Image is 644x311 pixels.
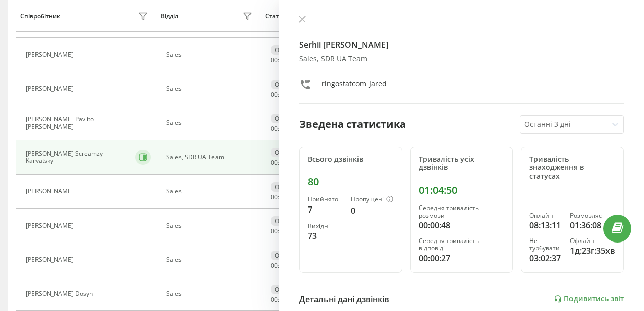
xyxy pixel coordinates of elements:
[299,293,389,305] div: Детальні дані дзвінків
[529,155,615,181] div: Тривалість знаходження в статусах
[419,237,505,252] div: Середня тривалість відповіді
[271,295,278,304] span: 00
[271,45,303,55] div: Офлайн
[271,216,303,226] div: Офлайн
[166,256,255,263] div: Sales
[265,13,285,20] div: Статус
[26,188,76,195] div: [PERSON_NAME]
[351,204,393,217] div: 0
[308,203,343,216] div: 7
[166,51,255,58] div: Sales
[271,80,303,89] div: Офлайн
[271,91,295,98] div: : :
[299,39,624,51] h4: Serhii [PERSON_NAME]
[271,194,295,201] div: : :
[271,57,295,64] div: : :
[271,158,278,167] span: 00
[529,212,562,219] div: Онлайн
[299,55,624,63] div: Sales, SDR UA Team
[271,182,303,192] div: Офлайн
[166,119,255,126] div: Sales
[271,193,278,201] span: 00
[271,262,295,269] div: : :
[308,196,343,203] div: Прийнято
[271,228,295,235] div: : :
[26,290,95,297] div: [PERSON_NAME] Dosyn
[271,114,303,123] div: Офлайн
[271,90,278,99] span: 00
[271,159,295,166] div: : :
[351,196,393,204] div: Пропущені
[166,222,255,229] div: Sales
[321,79,387,93] div: ringostatcom_Jared
[271,124,278,133] span: 00
[166,188,255,195] div: Sales
[419,219,505,231] div: 00:00:48
[529,237,562,252] div: Не турбувати
[529,252,562,264] div: 03:02:37
[20,13,60,20] div: Співробітник
[570,237,615,245] div: Офлайн
[419,184,505,196] div: 01:04:50
[299,117,406,132] div: Зведена статистика
[26,51,76,58] div: [PERSON_NAME]
[26,150,133,165] div: [PERSON_NAME] Screamzy Karvatskyi
[570,245,615,257] div: 1д:23г:35хв
[308,176,393,188] div: 80
[26,85,76,92] div: [PERSON_NAME]
[570,212,615,219] div: Розмовляє
[271,125,295,132] div: : :
[271,296,295,303] div: : :
[419,155,505,172] div: Тривалість усіх дзвінків
[166,290,255,297] div: Sales
[271,227,278,235] span: 00
[308,155,393,164] div: Всього дзвінків
[271,148,303,157] div: Офлайн
[271,285,303,294] div: Офлайн
[308,230,343,242] div: 73
[26,116,136,130] div: [PERSON_NAME] Pavlito [PERSON_NAME]
[166,85,255,92] div: Sales
[570,219,615,231] div: 01:36:08
[554,295,624,303] a: Подивитись звіт
[529,219,562,231] div: 08:13:11
[271,261,278,270] span: 00
[166,154,255,161] div: Sales, SDR UA Team
[26,222,76,229] div: [PERSON_NAME]
[419,204,505,219] div: Середня тривалість розмови
[419,252,505,264] div: 00:00:27
[271,56,278,64] span: 00
[26,256,76,263] div: [PERSON_NAME]
[161,13,178,20] div: Відділ
[271,251,303,260] div: Офлайн
[308,223,343,230] div: Вихідні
